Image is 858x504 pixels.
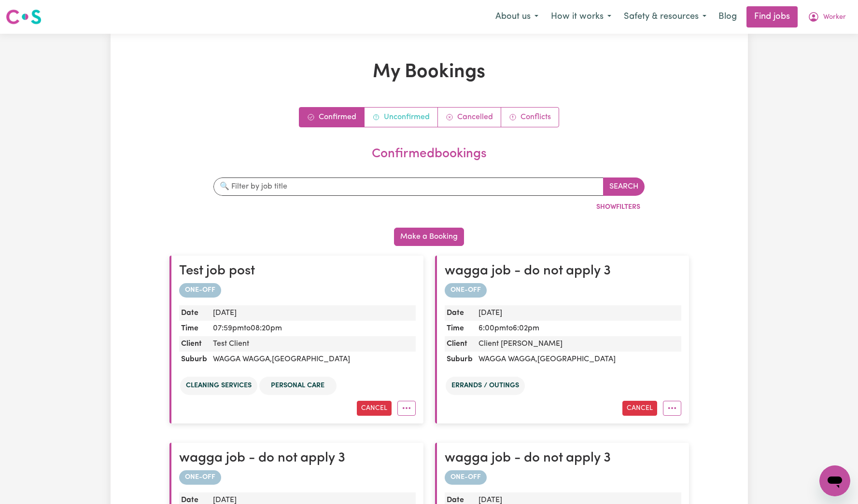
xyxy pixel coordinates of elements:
[357,401,392,416] button: Cancel
[397,401,416,416] button: More options
[819,465,850,496] iframe: Button to launch messaging window
[179,450,416,467] h2: wagga job - do not apply 3
[259,377,337,395] li: Personal care
[179,352,209,367] dt: Suburb
[445,283,487,298] span: ONE-OFF
[445,305,475,321] dt: Date
[394,228,464,246] button: Make a Booking
[501,108,559,127] a: Conflict bookings
[213,177,604,196] input: 🔍 Filter by job title
[209,321,416,336] dd: 07:59pm to 08:20pm
[663,401,681,416] button: More options
[179,470,221,485] span: ONE-OFF
[6,6,42,28] a: Careseekers logo
[618,7,713,27] button: Safety & resources
[713,6,743,27] a: Blog
[179,263,416,280] h2: Test job post
[445,450,681,467] h2: wagga job - do not apply 3
[179,321,209,336] dt: Time
[179,283,416,298] div: one-off booking
[365,108,438,127] a: Unconfirmed bookings
[179,336,209,352] dt: Client
[592,200,645,215] button: ShowFilters
[445,470,487,485] span: ONE-OFF
[179,470,416,485] div: one-off booking
[299,108,365,127] a: Confirmed bookings
[823,12,846,23] span: Worker
[173,147,685,162] h2: confirmed bookings
[603,177,645,196] button: Search
[209,352,416,367] dd: WAGGA WAGGA , [GEOGRAPHIC_DATA]
[445,283,681,298] div: one-off booking
[746,6,798,27] a: Find jobs
[475,352,681,367] dd: WAGGA WAGGA , [GEOGRAPHIC_DATA]
[445,352,475,367] dt: Suburb
[545,7,618,27] button: How it works
[209,336,416,352] dd: Test Client
[209,305,416,321] dd: [DATE]
[475,305,681,321] dd: [DATE]
[489,7,545,27] button: About us
[446,377,525,395] li: Errands / Outings
[445,321,475,336] dt: Time
[6,8,42,26] img: Careseekers logo
[802,7,852,27] button: My Account
[169,61,689,84] h1: My Bookings
[180,377,257,395] li: Cleaning services
[475,321,681,336] dd: 6:00pm to 6:02pm
[475,336,681,352] dd: Client [PERSON_NAME]
[596,204,616,211] span: Show
[445,263,681,280] h2: wagga job - do not apply 3
[445,470,681,485] div: one-off booking
[179,305,209,321] dt: Date
[622,401,657,416] button: Cancel
[179,283,221,298] span: ONE-OFF
[438,108,501,127] a: Cancelled bookings
[445,336,475,352] dt: Client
